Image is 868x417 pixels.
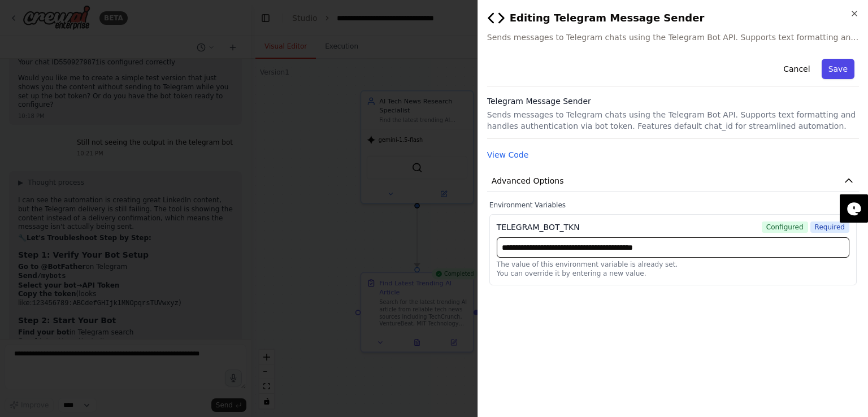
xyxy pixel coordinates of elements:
button: Cancel [776,59,817,79]
span: Advanced Options [492,175,564,186]
p: The value of this environment variable is already set. [497,260,849,269]
h3: Telegram Message Sender [487,95,859,107]
button: View Code [487,149,529,160]
span: Configured [762,221,808,233]
h2: Editing Telegram Message Sender [487,9,859,27]
label: Environment Variables [489,201,857,210]
img: Telegram Message Sender [487,9,505,27]
button: Advanced Options [487,171,859,192]
button: Save [822,59,854,79]
p: Sends messages to Telegram chats using the Telegram Bot API. Supports text formatting and handles... [487,109,859,132]
div: TELEGRAM_BOT_TKN [497,221,580,233]
p: You can override it by entering a new value. [497,269,849,278]
span: Required [810,221,849,233]
span: Sends messages to Telegram chats using the Telegram Bot API. Supports text formatting and handles... [487,32,859,43]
